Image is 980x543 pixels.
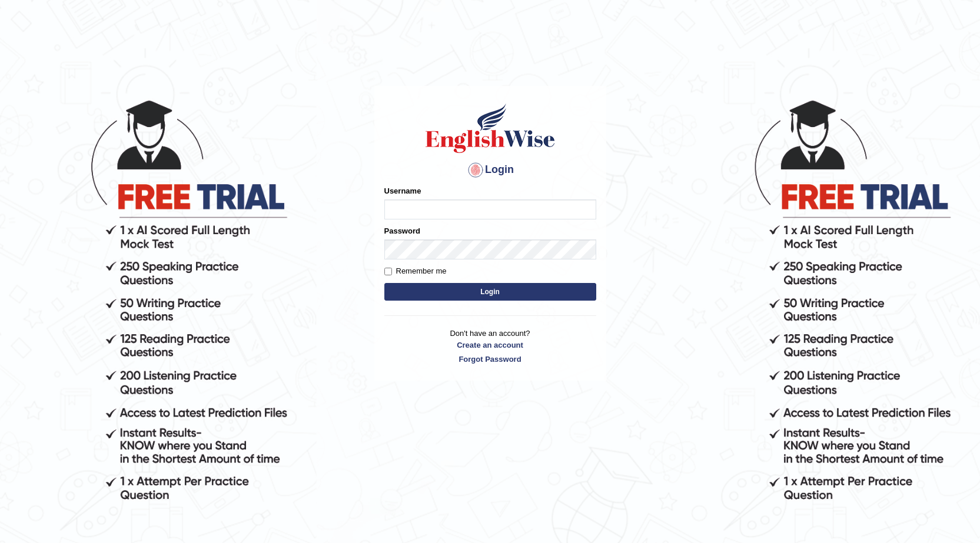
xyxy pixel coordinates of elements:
[384,283,596,301] button: Login
[384,265,447,277] label: Remember me
[384,328,596,364] p: Don't have an account?
[423,102,557,155] img: Logo of English Wise sign in for intelligent practice with AI
[384,268,392,275] input: Remember me
[384,339,596,351] a: Create an account
[384,354,596,365] a: Forgot Password
[384,225,420,236] label: Password
[384,185,421,196] label: Username
[384,161,596,179] h4: Login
